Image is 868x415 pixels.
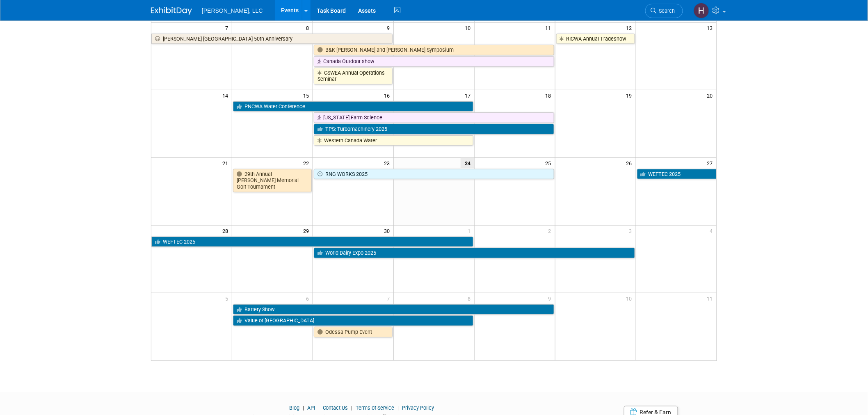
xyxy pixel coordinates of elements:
[222,158,232,168] span: 21
[706,293,717,303] span: 11
[545,90,555,100] span: 18
[464,90,474,100] span: 17
[289,405,299,411] a: Blog
[645,4,683,18] a: Search
[233,169,312,192] a: 29th Annual [PERSON_NAME] Memorial Golf Tournament
[314,124,554,135] a: TPS: Turbomachinery 2025
[548,226,555,236] span: 2
[314,135,473,146] a: Western Canada Water
[314,112,554,123] a: [US_STATE] Farm Science
[467,293,474,303] span: 8
[302,90,313,100] span: 15
[233,101,473,112] a: PNCWA Water Conference
[709,226,717,236] span: 4
[307,405,315,411] a: API
[626,158,636,168] span: 26
[706,158,717,168] span: 27
[314,327,393,337] a: Odessa Pump Event
[314,169,554,180] a: RNG WORKS 2025
[314,45,554,55] a: B&K [PERSON_NAME] and [PERSON_NAME] Symposium
[302,226,313,236] span: 29
[202,7,263,14] span: [PERSON_NAME], LLC
[233,315,473,326] a: Value of [GEOGRAPHIC_DATA]
[396,405,401,411] span: |
[224,293,232,303] span: 5
[302,158,313,168] span: 22
[224,23,232,33] span: 7
[301,405,306,411] span: |
[314,56,554,67] a: Canada Outdoor show
[637,169,717,180] a: WEFTEC 2025
[706,23,717,33] span: 13
[222,226,232,236] span: 28
[545,23,555,33] span: 11
[467,226,474,236] span: 1
[626,23,636,33] span: 12
[316,405,322,411] span: |
[323,405,348,411] a: Contact Us
[383,90,393,100] span: 16
[305,293,313,303] span: 6
[356,405,395,411] a: Terms of Service
[151,34,393,44] a: [PERSON_NAME] [GEOGRAPHIC_DATA] 50th Anniversary
[383,226,393,236] span: 30
[626,293,636,303] span: 10
[556,34,635,44] a: RICWA Annual Tradeshow
[545,158,555,168] span: 25
[151,237,473,247] a: WEFTEC 2025
[656,8,675,14] span: Search
[222,90,232,100] span: 14
[694,3,709,18] img: Hannah Mulholland
[461,158,474,168] span: 24
[464,23,474,33] span: 10
[314,248,635,258] a: World Dairy Expo 2025
[386,23,393,33] span: 9
[386,293,393,303] span: 7
[402,405,434,411] a: Privacy Policy
[548,293,555,303] span: 9
[314,68,393,84] a: CSWEA Annual Operations Seminar
[151,7,192,15] img: ExhibitDay
[626,90,636,100] span: 19
[628,226,636,236] span: 3
[305,23,313,33] span: 8
[383,158,393,168] span: 23
[233,304,554,315] a: Battery Show
[349,405,355,411] span: |
[706,90,717,100] span: 20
